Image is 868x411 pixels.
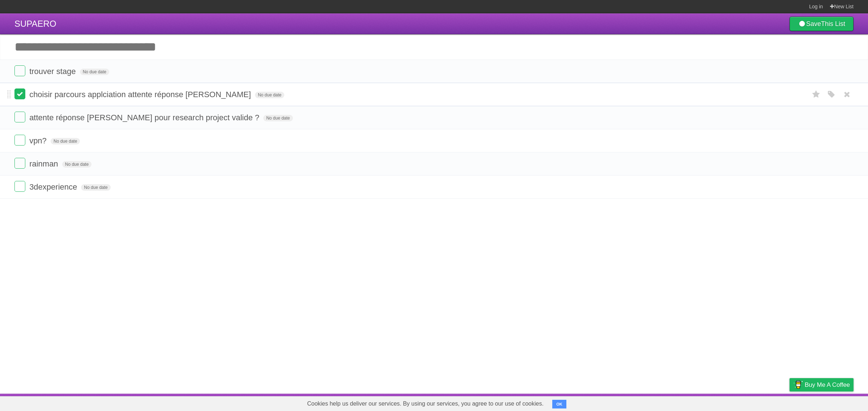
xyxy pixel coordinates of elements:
span: No due date [51,138,80,144]
label: Done [14,181,25,192]
span: No due date [263,115,293,121]
a: Terms [756,395,771,409]
label: Done [14,112,25,122]
a: Privacy [780,395,799,409]
label: Done [14,158,25,169]
span: vpn? [29,136,48,145]
button: OK [552,400,566,408]
span: No due date [81,184,110,191]
label: Star task [809,88,823,100]
span: SUPAERO [14,19,56,29]
img: Buy me a coffee [793,378,803,391]
a: Developers [717,395,746,409]
span: rainman [29,159,60,168]
b: This List [821,20,845,27]
label: Done [14,65,25,76]
span: Buy me a coffee [805,378,850,391]
span: Cookies help us deliver our services. By using our services, you agree to our use of cookies. [300,397,551,411]
a: About [693,395,709,409]
label: Done [14,88,25,99]
span: 3dexperience [29,182,79,191]
a: Suggest a feature [808,395,854,409]
span: choisir parcours applciation attente réponse [PERSON_NAME] [29,90,253,99]
a: Buy me a coffee [790,378,854,391]
span: No due date [62,161,92,168]
span: No due date [255,92,284,98]
span: No due date [80,69,109,75]
label: Done [14,135,25,146]
span: trouver stage [29,67,77,76]
span: attente réponse [PERSON_NAME] pour research project valide ? [29,113,261,122]
a: SaveThis List [790,17,854,31]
